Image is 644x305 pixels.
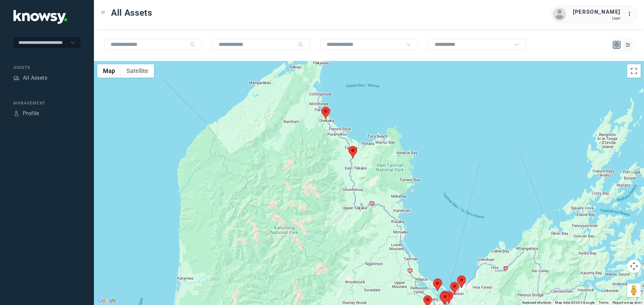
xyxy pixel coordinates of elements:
[627,10,635,18] div: :
[614,42,620,48] div: Map
[96,296,118,305] a: Open this area in Google Maps (opens a new window)
[573,8,621,16] div: [PERSON_NAME]
[625,42,631,48] div: List
[627,10,635,19] div: :
[13,10,67,24] img: Application Logo
[628,11,634,16] tspan: ...
[13,75,19,81] div: Assets
[23,74,47,82] div: All Assets
[573,16,621,21] div: User
[613,301,642,304] a: Report a map error
[101,10,106,15] div: Toggle Menu
[111,7,152,19] span: All Assets
[13,110,19,117] div: Profile
[627,284,641,297] button: Drag Pegman onto the map to open Street View
[13,109,39,118] a: ProfileProfile
[627,64,641,78] button: Toggle fullscreen view
[13,74,47,82] a: AssetsAll Assets
[555,301,594,304] span: Map data ©2025 Google
[97,64,121,78] button: Show street map
[13,65,80,71] div: Assets
[599,301,609,304] a: Terms (opens in new tab)
[553,8,566,21] img: avatar.png
[121,64,154,78] button: Show satellite imagery
[23,109,39,118] div: Profile
[190,42,195,47] div: Search
[13,100,80,106] div: Management
[522,300,551,305] button: Keyboard shortcuts
[298,42,303,47] div: Search
[96,296,118,305] img: Google
[627,259,641,273] button: Map camera controls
